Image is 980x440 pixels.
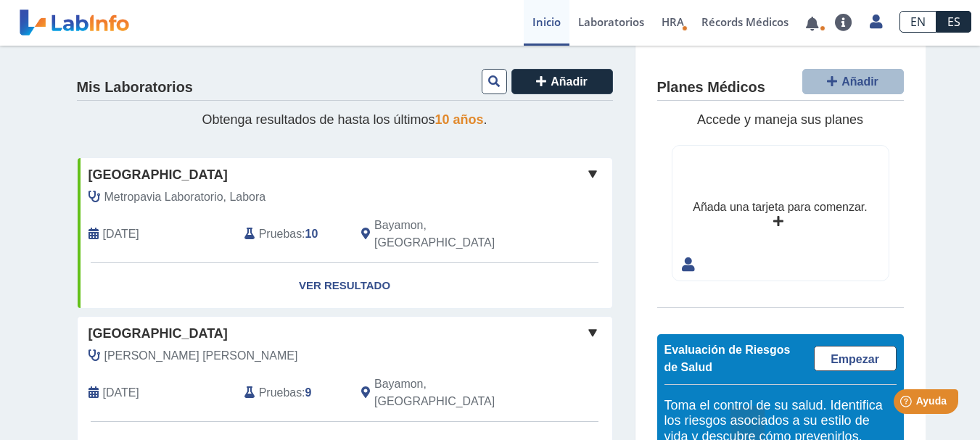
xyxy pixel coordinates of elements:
[202,112,487,127] span: Obtenga resultados de hasta los últimos .
[693,199,867,216] div: Añada una tarjeta para comenzar.
[234,217,350,252] div: :
[551,75,588,88] span: Añadir
[88,165,228,185] span: [GEOGRAPHIC_DATA]
[259,225,302,243] span: Pruebas
[259,384,302,402] span: Pruebas
[88,324,228,344] span: [GEOGRAPHIC_DATA]
[104,188,266,206] span: Metropavia Laboratorio, Labora
[899,11,936,33] a: EN
[831,353,879,365] span: Empezar
[77,79,193,96] h4: Mis Laboratorios
[657,79,765,96] h4: Planes Médicos
[374,217,535,252] span: Bayamon, PR
[104,347,298,365] span: Valentin Malave, Edwin
[78,263,612,309] a: Ver Resultado
[802,69,904,94] button: Añadir
[697,112,863,127] span: Accede y maneja sus planes
[841,75,878,88] span: Añadir
[234,375,350,410] div: :
[305,386,312,399] b: 9
[103,225,139,243] span: 2025-08-22
[814,346,897,371] a: Empezar
[374,375,535,410] span: Bayamon, PR
[936,11,971,33] a: ES
[851,383,964,424] iframe: Help widget launcher
[664,344,791,373] span: Evaluación de Riesgos de Salud
[435,112,484,127] span: 10 años
[662,14,684,29] span: HRA
[305,228,318,240] b: 10
[103,384,139,402] span: 2023-07-11
[511,69,613,94] button: Añadir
